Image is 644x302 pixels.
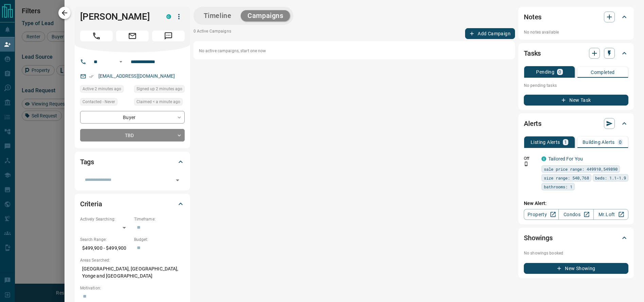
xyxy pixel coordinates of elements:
p: No active campaigns, start one now [199,48,510,54]
p: Actively Searching: [80,216,131,222]
button: Timeline [197,10,238,21]
h2: Tags [80,156,94,167]
button: Campaigns [241,10,290,21]
p: Completed [591,70,615,75]
p: $499,900 - $499,900 [80,243,131,254]
button: Open [173,175,182,185]
div: Alerts [524,115,628,132]
a: Tailored For You [548,156,583,162]
div: Sat Sep 13 2025 [134,98,185,108]
p: Motivation: [80,285,185,291]
a: Mr.Loft [593,209,628,220]
div: Notes [524,9,628,25]
p: No notes available [524,29,628,35]
svg: Push Notification Only [524,162,529,166]
p: [GEOGRAPHIC_DATA], [GEOGRAPHIC_DATA], Yonge and [GEOGRAPHIC_DATA] [80,263,185,282]
h1: [PERSON_NAME] [80,11,156,22]
h2: Notes [524,12,541,22]
a: Property [524,209,559,220]
p: Areas Searched: [80,257,185,263]
span: size range: 540,768 [544,174,589,181]
div: TBD [80,129,185,141]
div: Tags [80,154,185,170]
h2: Showings [524,232,553,243]
button: New Showing [524,263,628,274]
span: Contacted - Never [82,98,115,105]
div: Tasks [524,45,628,61]
div: condos.ca [541,156,546,161]
span: beds: 1.1-1.9 [595,174,626,181]
svg: Email Verified [89,74,94,79]
a: [EMAIL_ADDRESS][DOMAIN_NAME] [98,73,175,79]
div: Buyer [80,111,185,124]
p: No showings booked [524,250,628,256]
span: sale price range: 449910,549890 [544,166,618,172]
h2: Tasks [524,48,541,59]
p: Pending [536,70,554,74]
p: Listing Alerts [531,140,560,145]
span: Claimed < a minute ago [136,98,180,105]
p: Budget: [134,237,185,243]
h2: Alerts [524,118,541,129]
button: Open [117,58,125,66]
span: Signed up 2 minutes ago [136,86,182,92]
p: No pending tasks [524,80,628,91]
p: Building Alerts [583,140,615,145]
p: Timeframe: [134,216,185,222]
div: Sat Sep 13 2025 [134,85,185,95]
p: New Alert: [524,200,628,207]
div: Showings [524,230,628,246]
p: Off [524,155,537,162]
h2: Criteria [80,199,102,209]
p: 0 [619,140,622,145]
div: Criteria [80,196,185,212]
span: Active 2 minutes ago [82,86,121,92]
p: 0 [558,70,561,74]
button: Add Campaign [465,28,515,39]
button: New Task [524,95,628,106]
span: Email [116,31,149,41]
span: Call [80,31,113,41]
p: Search Range: [80,237,131,243]
p: 1 [564,140,567,145]
a: Condos [558,209,593,220]
span: bathrooms: 1 [544,183,572,190]
div: Sat Sep 13 2025 [80,85,131,95]
div: condos.ca [166,14,171,19]
span: Message [152,31,185,41]
p: 0 Active Campaigns [194,28,231,39]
